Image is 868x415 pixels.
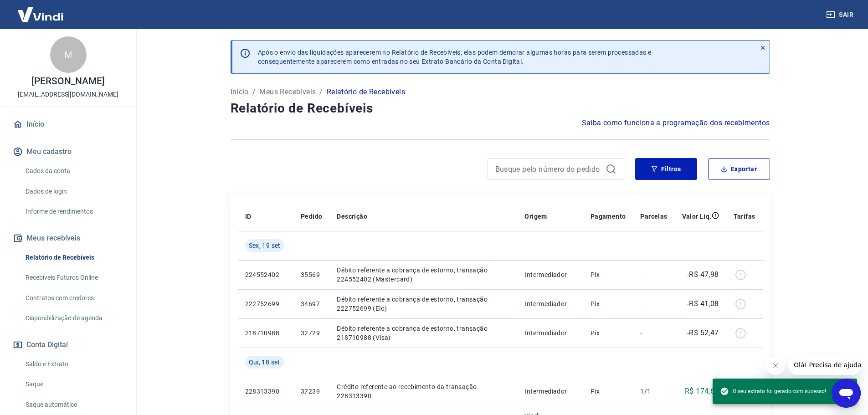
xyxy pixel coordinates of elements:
[301,328,322,338] p: 32729
[11,0,70,28] img: Vindi
[734,212,755,221] p: Tarifas
[22,162,125,180] a: Dados da conta
[22,182,125,201] a: Dados de login
[11,228,125,248] button: Meus recebíveis
[640,212,667,221] p: Parcelas
[708,158,770,180] button: Exportar
[495,162,602,176] input: Busque pelo número do pedido
[337,295,510,313] p: Débito referente a cobrança de estorno, transação 222752699 (Elo)
[22,309,125,328] a: Disponibilização de agenda
[259,87,316,97] a: Meus Recebíveis
[687,298,719,309] p: -R$ 41,08
[524,299,576,308] p: Intermediador
[18,90,118,99] p: [EMAIL_ADDRESS][DOMAIN_NAME]
[635,158,697,180] button: Filtros
[245,328,286,338] p: 218710988
[591,299,626,308] p: Pix
[824,6,857,23] button: Sair
[337,212,367,221] p: Descrição
[245,270,286,279] p: 224552402
[301,212,322,221] p: Pedido
[50,36,87,73] div: M
[337,324,510,342] p: Débito referente a cobrança de estorno, transação 218710988 (Visa)
[640,328,667,338] p: -
[22,202,125,221] a: Informe de rendimentos
[249,358,280,367] span: Qui, 18 set
[682,212,712,221] p: Valor Líq.
[766,357,785,375] iframe: Fechar mensagem
[301,387,322,396] p: 37239
[524,328,576,338] p: Intermediador
[22,289,125,307] a: Contratos com credores
[788,355,861,375] iframe: Mensagem da empresa
[327,87,405,97] p: Relatório de Recebíveis
[337,382,510,400] p: Crédito referente ao recebimento da transação 228313390
[687,328,719,338] p: -R$ 52,47
[301,270,322,279] p: 35569
[591,328,626,338] p: Pix
[22,268,125,287] a: Recebíveis Futuros Online
[22,355,125,374] a: Saldo e Extrato
[685,386,719,397] p: R$ 174,67
[301,299,322,308] p: 34697
[5,6,77,14] span: Olá! Precisa de ajuda?
[252,87,256,97] p: /
[582,118,770,128] a: Saiba como funciona a programação dos recebimentos
[249,241,281,250] span: Sex, 19 set
[720,387,826,396] span: O seu extrato foi gerado com sucesso!
[11,142,125,162] button: Meu cadastro
[22,375,125,394] a: Saque
[591,212,626,221] p: Pagamento
[591,387,626,396] p: Pix
[337,266,510,284] p: Débito referente a cobrança de estorno, transação 224552402 (Mastercard)
[245,299,286,308] p: 222752699
[31,77,104,86] p: [PERSON_NAME]
[245,387,286,396] p: 228313390
[640,299,667,308] p: -
[245,212,252,221] p: ID
[687,269,719,280] p: -R$ 47,98
[22,248,125,267] a: Relatório de Recebíveis
[231,99,770,118] h4: Relatório de Recebíveis
[640,270,667,279] p: -
[319,87,323,97] p: /
[640,387,667,396] p: 1/1
[524,212,547,221] p: Origem
[832,379,861,408] iframe: Botão para abrir a janela de mensagens
[258,48,652,66] p: Após o envio das liquidações aparecerem no Relatório de Recebíveis, elas podem demorar algumas ho...
[524,270,576,279] p: Intermediador
[524,387,576,396] p: Intermediador
[591,270,626,279] p: Pix
[231,87,249,97] a: Início
[11,114,125,134] a: Início
[11,335,125,355] button: Conta Digital
[22,395,125,414] a: Saque automático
